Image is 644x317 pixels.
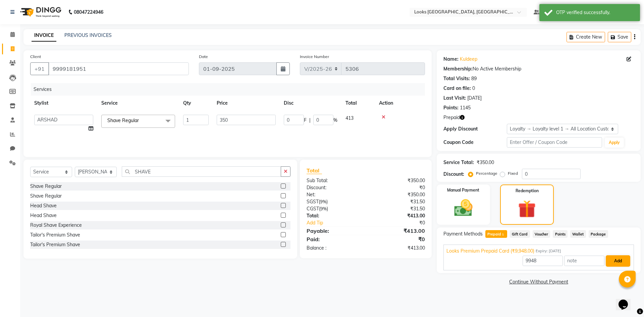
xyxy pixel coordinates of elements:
[438,278,639,285] a: Continue Without Payment
[606,255,630,267] button: Add
[366,198,430,205] div: ₹31.50
[302,198,366,205] div: ( )
[30,62,49,75] button: +91
[97,96,179,111] th: Service
[443,65,634,72] div: No Active Membership
[30,183,62,190] div: Shave Regular
[122,166,281,177] input: Search or Scan
[513,198,542,220] img: _gift.svg
[485,230,507,238] span: Prepaid
[30,96,97,111] th: Stylist
[477,159,494,166] div: ₹350.00
[507,137,602,148] input: Enter Offer / Coupon Code
[302,184,366,191] div: Discount:
[307,199,319,205] span: SGST
[608,32,631,42] button: Save
[366,191,430,198] div: ₹350.00
[501,233,505,237] span: 1
[570,230,586,238] span: Wallet
[74,3,103,21] b: 08047224946
[366,184,430,191] div: ₹0
[472,85,475,92] div: 0
[443,65,473,72] div: Membership:
[179,96,213,111] th: Qty
[443,125,507,133] div: Apply Discount
[366,205,430,212] div: ₹31.50
[199,54,208,60] label: Date
[304,117,307,124] span: F
[443,75,470,82] div: Total Visits:
[366,235,430,243] div: ₹0
[605,138,624,148] button: Apply
[30,54,41,60] label: Client
[567,32,605,42] button: Create New
[30,222,82,229] div: Royal Shave Experience
[443,139,507,146] div: Coupon Code
[375,96,425,111] th: Action
[48,62,189,75] input: Search by Name/Mobile/Email/Code
[302,212,366,219] div: Total:
[448,197,479,219] img: _cash.svg
[30,193,62,200] div: Shave Regular
[302,227,366,235] div: Payable:
[31,83,430,96] div: Services
[556,9,635,16] div: OTP verified successfully.
[471,75,477,82] div: 89
[446,248,534,255] span: Looks Premium Prepaid Card (₹9,948.00)
[302,205,366,212] div: ( )
[30,241,80,248] div: Tailor's Premium Shave
[564,256,604,266] input: note
[467,95,482,102] div: [DATE]
[616,290,637,310] iframe: chat widget
[366,177,430,184] div: ₹350.00
[307,206,319,212] span: CGST
[553,230,568,238] span: Points
[32,30,56,42] a: INVOICE
[366,212,430,219] div: ₹413.00
[447,187,479,193] label: Manual Payment
[309,117,311,124] span: |
[443,114,460,121] span: Prepaid
[443,171,464,178] div: Discount:
[139,117,142,123] a: x
[443,104,459,111] div: Points:
[460,104,471,111] div: 1145
[508,170,518,176] label: Fixed
[280,96,341,111] th: Disc
[443,56,459,63] div: Name:
[345,115,354,121] span: 413
[30,202,57,209] div: Head Shave
[30,231,80,239] div: Tailor's Premium Shave
[302,177,366,184] div: Sub Total:
[64,32,112,38] a: PREVIOUS INVOICES
[366,245,430,252] div: ₹413.00
[443,230,483,237] span: Payment Methods
[30,212,57,219] div: Head Shave
[510,230,530,238] span: Gift Card
[300,54,329,60] label: Invoice Number
[376,219,430,226] div: ₹0
[516,188,539,194] label: Redemption
[523,256,563,266] input: Amount
[17,3,63,21] img: logo
[443,159,474,166] div: Service Total:
[307,167,322,174] span: Total
[533,230,550,238] span: Voucher
[302,235,366,243] div: Paid:
[589,230,608,238] span: Package
[213,96,280,111] th: Price
[460,56,477,63] a: Kuldeep
[302,191,366,198] div: Net:
[476,170,497,176] label: Percentage
[341,96,375,111] th: Total
[320,199,326,204] span: 9%
[536,248,561,254] span: Expiry: [DATE]
[443,95,466,102] div: Last Visit:
[320,206,327,211] span: 9%
[333,117,337,124] span: %
[366,227,430,235] div: ₹413.00
[302,219,376,226] a: Add Tip
[443,85,471,92] div: Card on file:
[302,245,366,252] div: Balance :
[107,117,139,123] span: Shave Regular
